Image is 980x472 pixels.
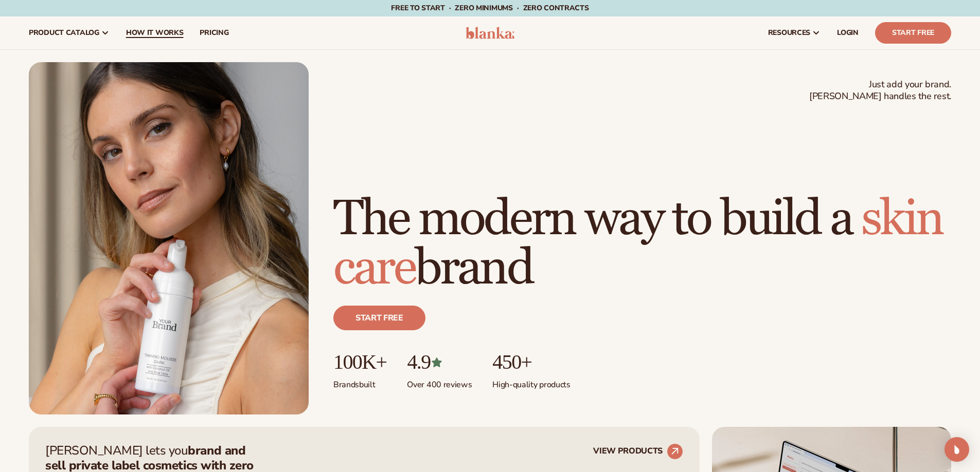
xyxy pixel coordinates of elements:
[875,22,951,44] a: Start Free
[407,351,472,373] p: 4.9
[333,306,425,330] a: Start free
[407,373,472,390] p: Over 400 reviews
[333,189,942,298] span: skin care
[466,27,514,39] img: logo
[200,29,228,37] span: pricing
[391,3,589,13] span: Free to start · ZERO minimums · ZERO contracts
[21,16,118,49] a: product catalog
[593,443,683,460] a: VIEW PRODUCTS
[945,437,969,462] div: Open Intercom Messenger
[29,62,309,414] img: Female holding tanning mousse.
[492,373,570,390] p: High-quality products
[837,29,859,37] span: LOGIN
[333,195,951,293] h1: The modern way to build a brand
[118,16,192,49] a: How It Works
[191,16,237,49] a: pricing
[809,79,951,103] span: Just add your brand. [PERSON_NAME] handles the rest.
[333,351,386,373] p: 100K+
[768,29,810,37] span: resources
[760,16,829,49] a: resources
[333,373,386,390] p: Brands built
[29,29,99,37] span: product catalog
[829,16,867,49] a: LOGIN
[126,29,184,37] span: How It Works
[492,351,570,373] p: 450+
